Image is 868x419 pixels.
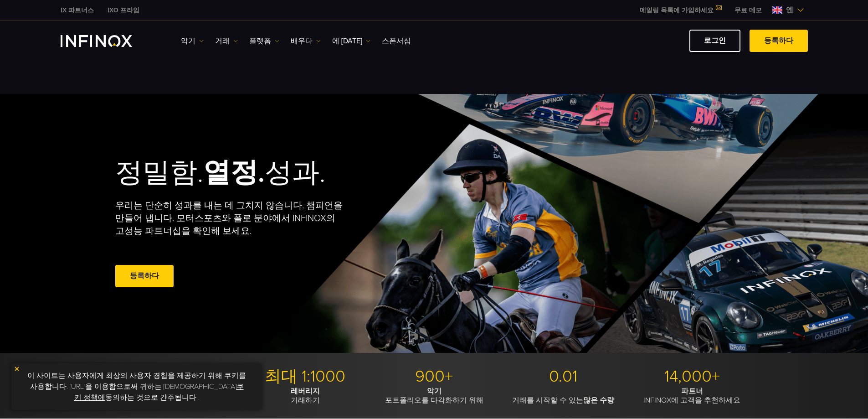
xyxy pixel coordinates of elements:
font: 파트너 [681,387,703,396]
font: 거래하기 [291,396,320,405]
font: 900+ [415,367,453,386]
a: 로그인 [689,30,740,52]
font: 등록하다 [764,36,793,45]
font: 이 사이트는 사용자에게 최상의 사용자 경험을 제공하기 위해 쿠키를 사용합니다. [URL]을 이용함으로써 귀하는 [DEMOGRAPHIC_DATA] [27,371,246,391]
font: 정밀함. [115,156,203,189]
a: 메일링 목록에 가입하세요 [633,6,728,14]
font: 악기 [181,36,195,46]
font: 많은 수량 [583,396,614,405]
font: 메일링 목록에 가입하세요 [640,6,714,14]
font: 악기 [427,387,442,396]
font: IX 파트너스 [61,6,94,14]
font: 무료 데모 [734,6,762,14]
a: 인피녹스 메뉴 [728,5,769,15]
a: 배우다 [291,36,321,47]
a: INFINOX 로고 [61,35,154,47]
a: 악기 [181,36,204,47]
a: 등록하다 [115,265,174,287]
img: 노란색 닫기 아이콘 [14,366,20,372]
a: 인피녹스 [101,5,146,15]
font: 배우다 [291,36,313,46]
font: 열정. [203,156,265,189]
font: 거래 [215,36,230,46]
font: 0.01 [549,367,577,386]
font: 포트폴리오를 다각화하기 위해 [385,396,483,405]
font: 레버리지 [291,387,320,396]
a: 에 [DATE] [332,36,370,47]
font: 로그인 [704,36,726,45]
font: 우리는 단순히 성과를 내는 데 그치지 않습니다. 챔피언을 만들어 냅니다. 모터스포츠와 폴로 분야에서 INFINOX의 고성능 파트너십을 확인해 보세요. [115,200,343,237]
font: 성과. [265,156,325,189]
font: 스폰서십 [382,36,411,46]
font: 거래를 시작할 수 있는 [512,396,583,405]
a: 거래 [215,36,238,47]
a: 플랫폼 [249,36,279,47]
font: 엔 [786,5,793,15]
font: 플랫폼 [249,36,271,46]
a: 인피녹스 [54,5,101,15]
a: 스폰서십 [382,36,411,47]
font: IXO 프라임 [108,6,139,14]
font: 등록하다 [130,271,159,280]
font: 에 [DATE] [332,36,362,46]
font: INFINOX에 고객을 추천하세요 [643,396,740,405]
font: 동의하는 것으로 간주됩니다 . [105,393,200,402]
font: 최대 1:1000 [265,367,345,386]
font: 14,000+ [664,367,720,386]
a: 등록하다 [750,30,808,52]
